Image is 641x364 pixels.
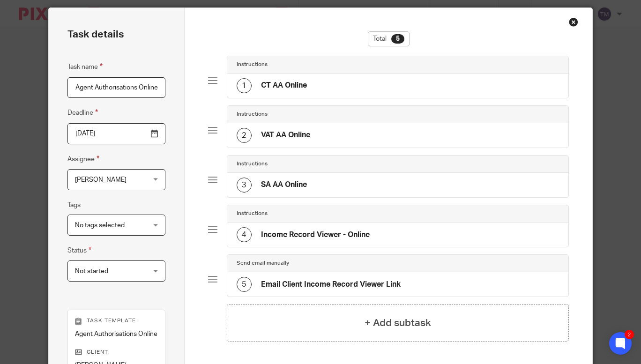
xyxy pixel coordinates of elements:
[391,34,404,44] div: 5
[237,78,252,93] div: 1
[237,178,252,193] div: 3
[237,210,268,217] h4: Instructions
[237,277,252,292] div: 5
[67,123,165,144] input: Pick a date
[368,31,410,46] div: Total
[365,316,431,330] h4: + Add subtask
[569,17,578,27] div: Close this dialog window
[237,128,252,143] div: 2
[75,222,125,229] span: No tags selected
[237,111,268,118] h4: Instructions
[67,201,81,210] label: Tags
[67,27,124,43] h2: Task details
[75,329,158,339] p: Agent Authorisations Online
[261,130,310,140] h4: VAT AA Online
[75,317,158,325] p: Task template
[625,330,634,339] div: 2
[237,160,268,168] h4: Instructions
[75,268,108,275] span: Not started
[237,260,289,267] h4: Send email manually
[75,177,127,183] span: [PERSON_NAME]
[237,61,268,68] h4: Instructions
[67,61,103,72] label: Task name
[261,230,370,240] h4: Income Record Viewer - Online
[67,107,98,118] label: Deadline
[67,154,99,164] label: Assignee
[261,280,401,290] h4: Email Client Income Record Viewer Link
[75,349,158,356] p: Client
[67,77,165,98] input: Task name
[237,227,252,242] div: 4
[261,180,307,190] h4: SA AA Online
[67,245,91,256] label: Status
[261,81,307,90] h4: CT AA Online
